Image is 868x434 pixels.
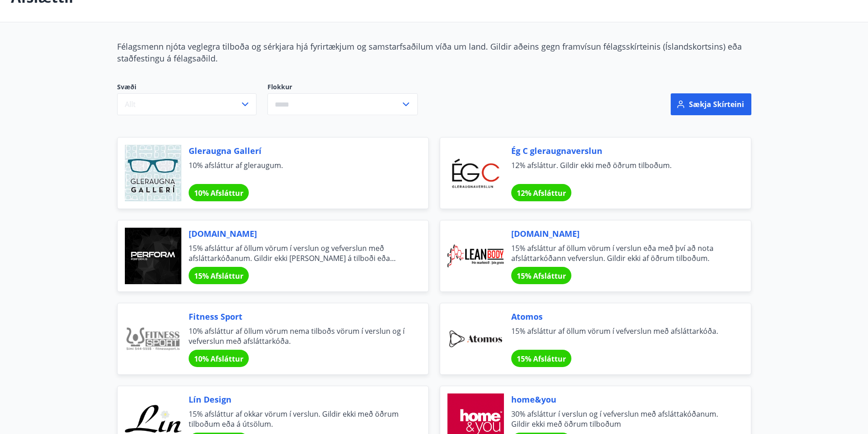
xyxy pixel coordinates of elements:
span: home&you [511,393,729,405]
span: 10% Afsláttur [194,188,243,198]
span: 10% afsláttur af öllum vörum nema tilboðs vörum í verslun og í vefverslun með afsláttarkóða. [189,326,406,346]
span: Lín Design [189,393,406,405]
span: Fitness Sport [189,311,406,322]
span: [DOMAIN_NAME] [189,228,406,240]
span: 15% Afsláttur [517,354,566,364]
span: Atomos [511,311,729,322]
span: Allt [125,99,136,109]
span: 15% afsláttur af okkar vörum í verslun. Gildir ekki með öðrum tilboðum eða á útsölum. [189,409,406,429]
span: 15% afsláttur af öllum vörum í verslun eða með því að nota afsláttarkóðann vefverslun. Gildir ekk... [511,243,729,263]
span: 10% Afsláttur [194,354,243,364]
label: Flokkur [267,82,418,92]
span: Félagsmenn njóta veglegra tilboða og sérkjara hjá fyrirtækjum og samstarfsaðilum víða um land. Gi... [117,41,742,64]
span: Ég C gleraugnaverslun [511,145,729,157]
span: 15% Afsláttur [517,271,566,281]
span: 12% Afsláttur [517,188,566,198]
span: 10% afsláttur af gleraugum. [189,160,406,180]
span: 12% afsláttur. Gildir ekki með öðrum tilboðum. [511,160,729,180]
button: Sækja skírteini [671,93,751,115]
span: [DOMAIN_NAME] [511,228,729,240]
span: 15% Afsláttur [194,271,243,281]
span: 15% afsláttur af öllum vörum í vefverslun með afsláttarkóða. [511,326,729,346]
span: Gleraugna Gallerí [189,145,406,157]
span: 15% afsláttur af öllum vörum í verslun og vefverslun með afsláttarkóðanum. Gildir ekki [PERSON_NA... [189,243,406,263]
span: 30% afsláttur í verslun og í vefverslun með afsláttakóðanum. Gildir ekki með öðrum tilboðum [511,409,729,429]
button: Allt [117,93,257,115]
span: Svæði [117,82,257,93]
